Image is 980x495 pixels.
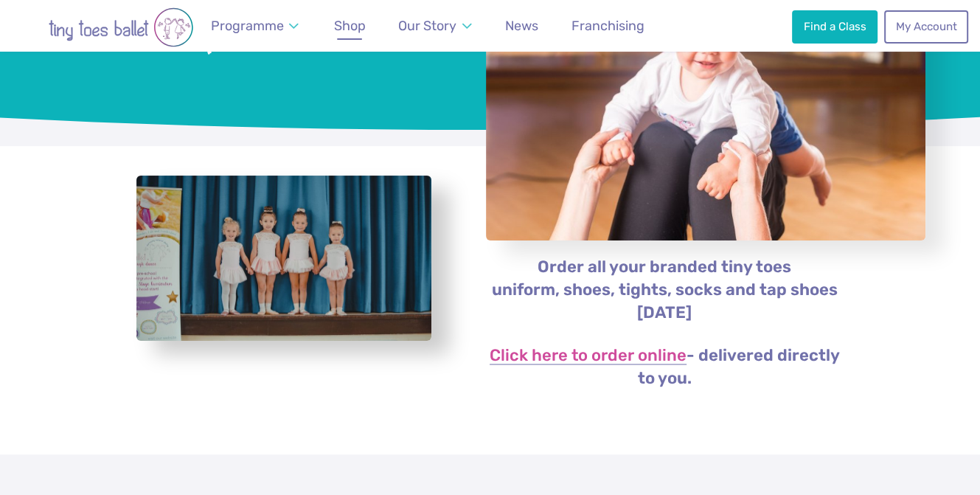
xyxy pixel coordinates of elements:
p: Order all your branded tiny toes uniform, shoes, tights, socks and tap shoes [DATE] [485,256,844,325]
a: View full-size image [136,176,431,342]
a: Find a Class [792,10,878,43]
a: News [498,10,545,43]
span: Programme [211,18,284,33]
a: Shop [327,10,372,43]
span: News [505,18,538,33]
a: Our Story [392,10,479,43]
img: tiny toes ballet [18,7,224,47]
span: Our Story [398,18,456,33]
span: Franchising [571,18,644,33]
a: My Account [884,10,968,43]
span: Shop [334,18,366,33]
p: - delivered directly to you. [485,345,844,390]
a: Click here to order online [490,347,687,365]
a: Programme [204,10,306,43]
a: Franchising [565,10,651,43]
